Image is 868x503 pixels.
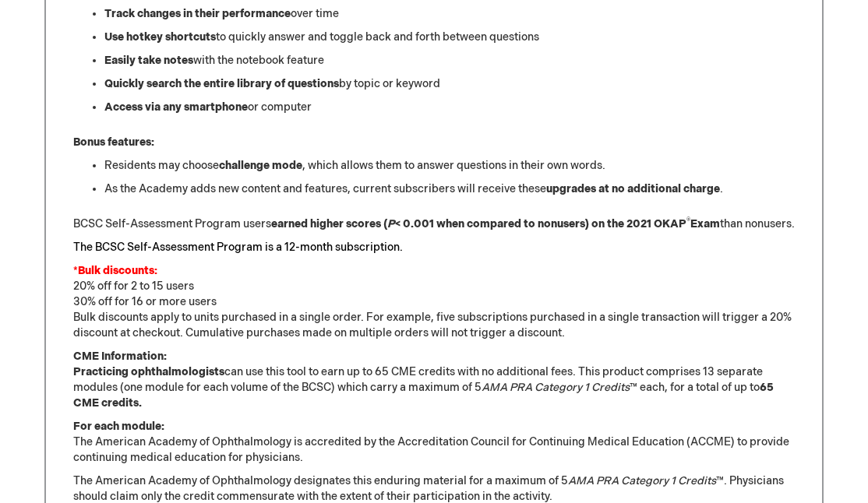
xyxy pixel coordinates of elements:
[104,100,248,114] strong: Access via any smartphone
[104,76,795,92] li: by topic or keyword
[73,135,154,149] strong: Bonus features:
[104,6,795,22] li: over time
[73,263,795,341] p: 20% off for 2 to 15 users 30% off for 16 or more users Bulk discounts apply to units purchased in...
[104,158,795,174] li: Residents may choose , which allows them to answer questions in their own words.
[73,349,795,411] p: can use this tool to earn up to 65 CME credits with no additional fees. This product comprises 13...
[104,53,795,69] li: with the notebook feature
[686,216,690,226] sup: ®
[104,30,216,44] strong: Use hotkey shortcuts
[73,419,795,466] p: The American Academy of Ophthalmology is accredited by the Accreditation Council for Continuing M...
[104,77,339,90] strong: Quickly search the entire library of questions
[104,100,795,115] li: or computer
[219,159,302,172] strong: challenge mode
[104,181,795,197] li: As the Academy adds new content and features, current subscribers will receive these .
[482,381,630,394] em: AMA PRA Category 1 Credits
[73,420,164,433] strong: For each module:
[104,7,291,20] strong: Track changes in their performance
[73,365,224,378] strong: Practicing ophthalmologists
[73,241,403,254] font: The BCSC Self-Assessment Program is a 12-month subscription.
[104,54,193,67] strong: Easily take notes
[271,217,720,230] strong: earned higher scores ( < 0.001 when compared to nonusers) on the 2021 OKAP Exam
[546,182,720,195] strong: upgrades at no additional charge
[73,350,167,363] strong: CME Information:
[104,30,795,45] li: to quickly answer and toggle back and forth between questions
[73,216,795,232] p: BCSC Self-Assessment Program users than nonusers.
[568,474,716,487] em: AMA PRA Category 1 Credits
[73,264,157,277] font: *Bulk discounts:
[387,217,395,230] em: P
